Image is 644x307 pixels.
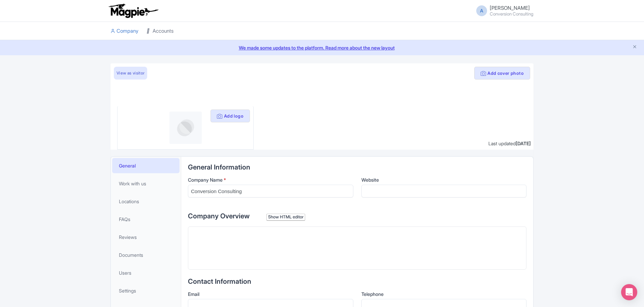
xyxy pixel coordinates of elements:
[119,287,136,294] span: Settings
[74,40,114,44] div: Keywords by Traffic
[188,278,526,285] h2: Contact Information
[112,158,180,173] a: General
[119,269,131,276] span: Users
[114,67,147,80] a: View as visitor
[110,22,138,40] a: Company
[67,39,72,44] img: tab_keywords_by_traffic_grey.svg
[112,229,180,245] a: Reviews
[119,162,136,169] span: General
[211,110,250,122] button: Add logo
[18,18,74,23] div: Domain: [DOMAIN_NAME]
[11,11,16,16] img: logo_orange.svg
[119,216,130,223] span: FAQs
[119,198,139,205] span: Locations
[147,22,173,40] a: Accounts
[361,177,379,183] span: Website
[107,3,159,18] img: logo-ab69f6fb50320c5b225c76a69d11143b.png
[472,5,534,16] a: A [PERSON_NAME] Conversion Consulting
[476,5,487,16] span: A
[112,247,180,263] a: Documents
[26,40,60,44] div: Domain Overview
[621,284,637,300] div: Open Intercom Messenger
[169,112,202,144] img: profile-logo-d1a8e230fb1b8f12adc913e4f4d7365c.png
[11,18,16,23] img: website_grey.svg
[266,214,305,221] div: Show HTML editor
[112,283,180,298] a: Settings
[516,141,531,146] span: [DATE]
[632,43,637,51] button: Close announcement
[119,180,146,187] span: Work with us
[188,291,199,297] span: Email
[188,177,223,183] span: Company Name
[361,291,384,297] span: Telephone
[474,67,530,80] button: Add cover photo
[112,194,180,209] a: Locations
[112,265,180,280] a: Users
[19,11,33,16] div: v 4.0.25
[18,39,24,44] img: tab_domain_overview_orange.svg
[188,212,250,220] span: Company Overview
[488,140,531,147] div: Last updated
[490,5,530,11] span: [PERSON_NAME]
[490,12,534,16] small: Conversion Consulting
[4,44,640,51] a: We made some updates to the platform. Read more about the new layout
[119,234,137,241] span: Reviews
[112,212,180,227] a: FAQs
[119,251,143,258] span: Documents
[188,163,526,171] h2: General Information
[112,176,180,191] a: Work with us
